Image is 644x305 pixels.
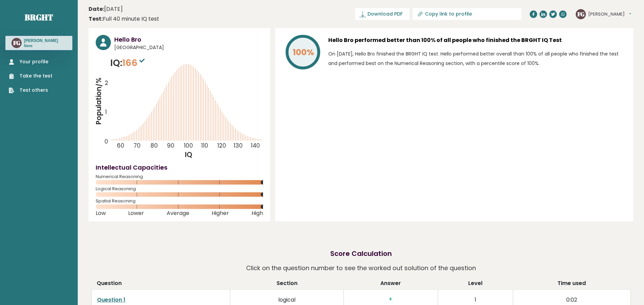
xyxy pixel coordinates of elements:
[96,163,263,172] h4: Intellectual Capacities
[230,279,344,290] th: Section
[252,212,263,215] span: High
[212,212,229,215] span: Higher
[438,279,513,290] th: Level
[25,12,53,23] a: Brght
[94,78,103,125] tspan: Population/%
[150,141,158,150] tspan: 80
[355,8,409,20] a: Download PDF
[122,57,146,69] span: 166
[104,137,108,146] tspan: 0
[328,49,626,68] p: On [DATE], Hello Bro finished the BRGHT IQ test. Hello performed better overall than 100% of all ...
[330,248,392,259] h2: Score Calculation
[13,39,20,47] text: FG
[114,44,263,51] span: [GEOGRAPHIC_DATA]
[246,262,476,274] p: Click on the question number to see the worked out solution of the question
[89,15,159,23] div: Full 40 minute IQ test
[185,150,193,159] tspan: IQ
[234,141,243,150] tspan: 130
[89,15,103,23] b: Test:
[24,38,58,43] h3: [PERSON_NAME]
[367,10,403,18] span: Download PDF
[96,188,263,190] span: Logical Reasoning
[349,296,432,303] h3: +
[105,108,107,116] tspan: 1
[105,79,108,87] tspan: 2
[201,141,208,150] tspan: 110
[217,141,226,150] tspan: 120
[96,175,263,178] span: Numerical Reasoning
[89,5,104,13] b: Date:
[184,141,193,150] tspan: 100
[344,279,438,290] th: Answer
[513,279,630,290] th: Time used
[24,44,58,48] p: None
[9,58,52,65] a: Your profile
[128,212,144,215] span: Lower
[588,11,631,18] button: [PERSON_NAME]
[89,5,123,13] time: [DATE]
[167,141,174,150] tspan: 90
[110,56,146,70] p: IQ:
[293,46,314,58] tspan: 100%
[167,212,189,215] span: Average
[251,141,260,150] tspan: 140
[9,72,52,80] a: Take the test
[114,35,263,44] h3: Hello Bro
[117,141,124,150] tspan: 60
[134,141,141,150] tspan: 70
[91,279,230,290] th: Question
[9,87,52,94] a: Test others
[96,200,263,202] span: Spatial Reasoning
[97,296,125,304] a: Question 1
[328,35,626,46] h3: Hello Bro performed better than 100% of all people who finished the BRGHT IQ Test
[96,212,106,215] span: Low
[577,10,585,18] text: FG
